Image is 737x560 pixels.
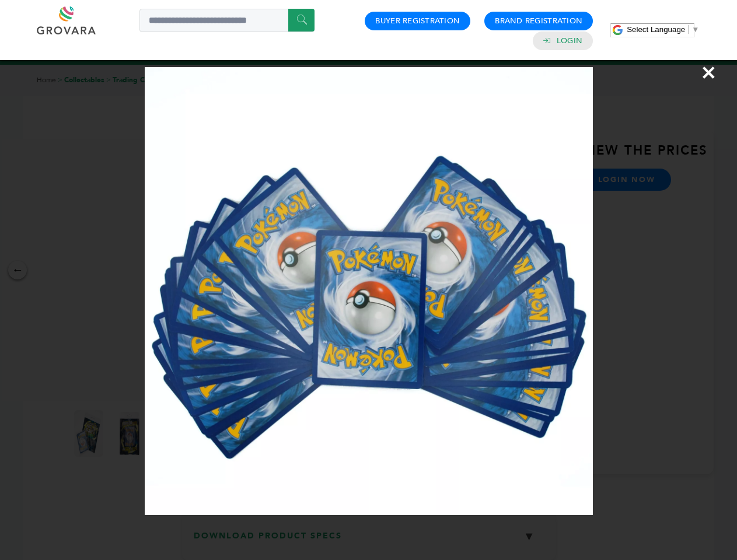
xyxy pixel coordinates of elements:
[627,25,699,34] a: Select Language​
[139,9,315,32] input: Search a product or brand...
[627,25,685,34] span: Select Language
[495,16,582,26] a: Brand Registration
[688,25,689,34] span: ​
[691,25,699,34] span: ▼
[145,67,593,515] img: Image Preview
[701,56,717,89] span: ×
[375,16,460,26] a: Buyer Registration
[557,36,582,46] a: Login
